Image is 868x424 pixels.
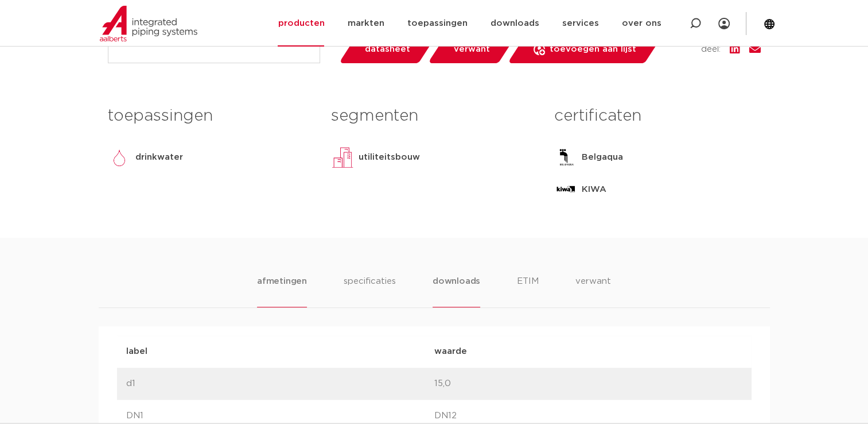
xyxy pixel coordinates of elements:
p: drinkwater [135,151,183,164]
a: datasheet [338,36,436,63]
span: verwant [454,40,490,59]
span: toevoegen aan lijst [550,40,636,59]
h3: certificaten [554,105,760,128]
p: utiliteitsbouw [359,151,420,164]
p: d1 [126,377,434,391]
img: KIWA [554,178,577,201]
li: afmetingen [257,275,307,307]
p: waarde [434,345,742,359]
p: 15,0 [434,377,742,391]
li: downloads [433,275,480,307]
li: verwant [575,275,611,307]
p: label [126,345,434,359]
span: datasheet [365,40,410,59]
h3: segmenten [331,105,537,128]
img: Belgaqua [554,146,577,169]
a: verwant [427,36,516,63]
li: ETIM [517,275,539,307]
h3: toepassingen [108,105,314,128]
span: deel: [701,43,721,56]
li: specificaties [344,275,396,307]
p: DN1 [126,409,434,423]
img: drinkwater [108,146,131,169]
p: Belgaqua [582,151,623,164]
img: utiliteitsbouw [331,146,354,169]
p: DN12 [434,409,742,423]
p: KIWA [582,183,606,196]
